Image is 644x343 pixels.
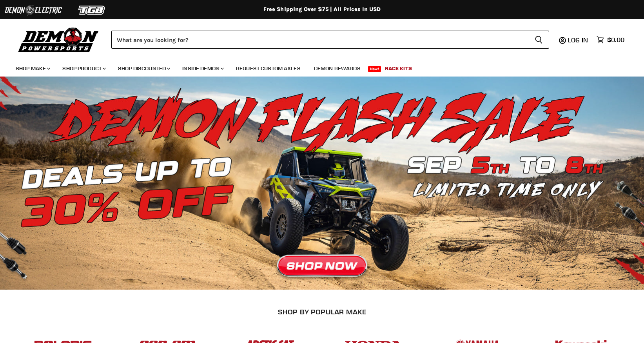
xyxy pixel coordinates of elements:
[230,60,307,77] a: Request Custom Axles
[379,60,418,77] a: Race Kits
[4,3,63,18] img: Demon Electric Logo 2
[564,36,593,44] a: Log in
[16,26,102,53] img: Demon Powersports
[10,57,622,77] ul: Main menu
[112,60,175,77] a: Shop Discounted
[9,6,636,13] div: Free Shipping Over $75 | All Prices In USD
[10,60,55,77] a: Shop Make
[56,60,111,77] a: Shop Product
[63,3,122,18] img: TGB Logo 2
[593,34,628,46] a: $0.00
[528,31,549,49] button: Search
[111,31,528,49] input: Search
[111,31,549,49] form: Product
[308,60,366,77] a: Demon Rewards
[568,36,588,44] span: Log in
[18,308,626,316] h2: SHOP BY POPULAR MAKE
[607,36,624,44] span: $0.00
[368,66,381,72] span: New!
[176,60,229,77] a: Inside Demon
